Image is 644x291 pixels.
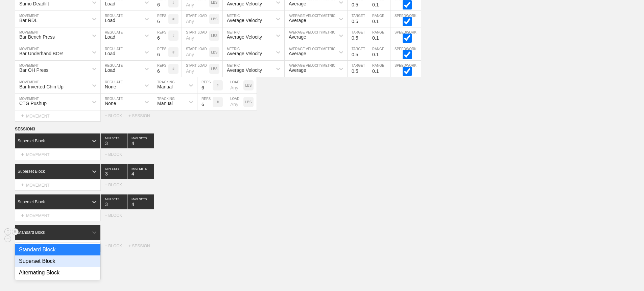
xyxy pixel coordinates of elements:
[21,212,24,218] span: +
[128,244,156,248] div: + SESSION
[105,101,116,106] div: None
[18,139,45,143] div: Superset Block
[289,34,306,40] div: Average
[19,1,49,6] div: Sumo Deadlift
[15,244,100,255] div: Standard Block
[157,84,173,89] div: Manual
[182,61,209,77] input: Any
[172,17,174,21] p: #
[105,152,128,157] div: + BLOCK
[15,210,101,221] div: MOVEMENT
[15,127,35,131] span: SESSION 3
[226,94,243,110] input: Any
[245,84,252,87] p: LBS
[227,1,262,6] div: Average Velocity
[227,18,262,23] div: Average Velocity
[182,44,209,60] input: Any
[105,213,128,218] div: + BLOCK
[19,51,63,56] div: Bar Underhand BOR
[19,101,47,106] div: CTG Pushup
[21,182,24,188] span: +
[172,50,174,54] p: #
[105,244,128,248] div: + BLOCK
[127,194,154,209] input: None
[15,110,101,122] div: MOVEMENT
[19,34,55,40] div: Bar Bench Press
[211,1,218,4] p: LBS
[522,212,644,291] iframe: Chat Widget
[105,67,115,73] div: Load
[227,67,262,73] div: Average Velocity
[15,267,100,278] div: Alternating Block
[289,1,306,6] div: Average
[21,113,24,119] span: +
[289,51,306,56] div: Average
[211,17,218,21] p: LBS
[245,100,252,104] p: LBS
[15,149,101,160] div: MOVEMENT
[157,101,173,106] div: Manual
[105,183,128,187] div: + BLOCK
[105,34,115,40] div: Load
[105,84,116,89] div: None
[128,113,156,118] div: + SESSION
[19,67,48,73] div: Bar OH Press
[182,11,209,27] input: Any
[226,77,243,93] input: Any
[211,50,218,54] p: LBS
[18,169,45,174] div: Superset Block
[105,18,115,23] div: Load
[217,84,219,87] p: #
[19,84,64,89] div: Bar Inverted Chin Up
[182,27,209,44] input: Any
[15,180,101,191] div: MOVEMENT
[227,34,262,40] div: Average Velocity
[227,51,262,56] div: Average Velocity
[19,18,38,23] div: Bar RDL
[15,255,100,267] div: Superset Block
[289,67,306,73] div: Average
[127,164,154,179] input: None
[127,133,154,148] input: None
[211,67,218,71] p: LBS
[18,200,45,204] div: Superset Block
[172,34,174,38] p: #
[211,34,218,38] p: LBS
[105,113,128,118] div: + BLOCK
[289,18,306,23] div: Average
[172,67,174,71] p: #
[18,230,45,235] div: Standard Block
[172,1,174,4] p: #
[105,51,115,56] div: Load
[15,241,101,252] div: MOVEMENT
[105,1,115,6] div: Load
[21,151,24,157] span: +
[217,100,219,104] p: #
